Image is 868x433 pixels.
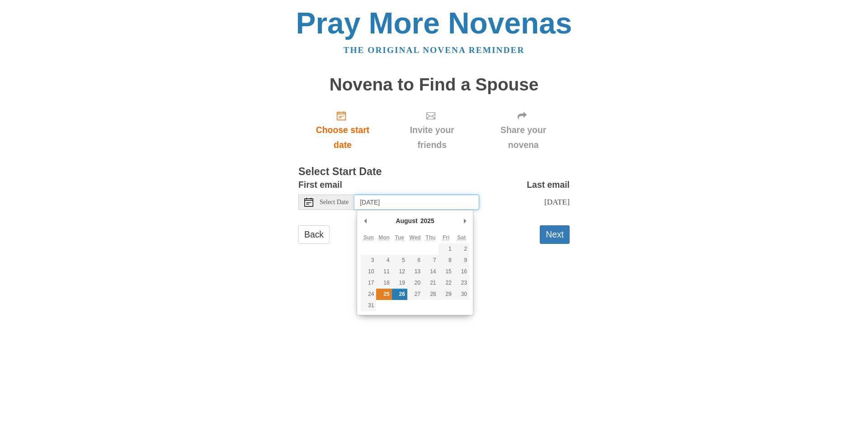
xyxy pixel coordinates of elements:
button: 29 [439,289,454,300]
button: Previous Month [361,214,370,228]
label: First email [298,177,342,192]
button: 18 [376,277,392,289]
abbr: Tuesday [395,234,404,241]
button: 30 [454,289,469,300]
button: 21 [423,277,438,289]
div: Click "Next" to confirm your start date first. [387,103,477,157]
div: Click "Next" to confirm your start date first. [477,103,570,157]
span: [DATE] [544,197,570,206]
button: 27 [407,289,423,300]
button: 26 [392,289,407,300]
button: 14 [423,266,438,277]
button: 13 [407,266,423,277]
button: 19 [392,277,407,289]
abbr: Sunday [363,234,374,241]
abbr: Friday [443,234,449,241]
button: 4 [376,255,392,266]
span: Select Date [320,199,349,205]
abbr: Wednesday [410,234,421,241]
button: 5 [392,255,407,266]
span: Share your novena [486,123,561,152]
button: 31 [361,300,376,311]
h3: Select Start Date [298,166,570,178]
abbr: Saturday [458,234,466,241]
button: 16 [454,266,469,277]
div: August [394,214,419,228]
button: 22 [439,277,454,289]
button: 3 [361,255,376,266]
abbr: Monday [378,234,390,241]
button: 15 [439,266,454,277]
abbr: Thursday [425,234,435,241]
button: Next Month [460,214,469,228]
a: Pray More Novenas [296,6,572,40]
button: 20 [407,277,423,289]
button: 12 [392,266,407,277]
button: 24 [361,289,376,300]
button: 7 [423,255,438,266]
button: 11 [376,266,392,277]
input: Use the arrow keys to pick a date [354,195,479,210]
a: Back [298,225,330,244]
button: 10 [361,266,376,277]
button: 23 [454,277,469,289]
label: Last email [527,177,570,192]
button: 28 [423,289,438,300]
button: 6 [407,255,423,266]
button: 1 [439,243,454,255]
h1: Novena to Find a Spouse [298,75,570,95]
button: 25 [376,289,392,300]
a: Choose start date [298,103,387,157]
a: The original novena reminder [344,45,525,55]
button: 17 [361,277,376,289]
button: Next [540,225,570,244]
button: 8 [439,255,454,266]
button: 2 [454,243,469,255]
button: 9 [454,255,469,266]
span: Choose start date [307,123,378,152]
div: 2025 [419,214,436,228]
span: Invite your friends [396,123,468,152]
